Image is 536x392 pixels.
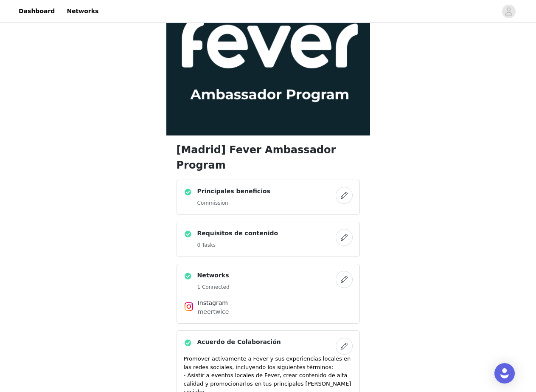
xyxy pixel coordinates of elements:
[197,187,270,196] h4: Principales beneficios
[494,363,515,384] div: Open Intercom Messenger
[197,199,270,207] h5: Commission
[177,264,360,324] div: Networks
[197,271,230,280] h4: Networks
[198,307,339,316] p: meertwice_
[197,229,278,238] h4: Requisitos de contenido
[177,142,360,173] h1: [Madrid] Fever Ambassador Program
[184,355,353,371] p: Promover activamente a Fever y sus experiencias locales en las redes sociales, incluyendo los sig...
[62,2,104,21] a: Networks
[197,283,230,291] h5: 1 Connected
[177,222,360,257] div: Requisitos de contenido
[177,180,360,215] div: Principales beneficios
[198,299,339,307] h4: Instagram
[197,338,281,347] h4: Acuerdo de Colaboración
[14,2,60,21] a: Dashboard
[505,5,513,18] div: avatar
[197,241,278,249] h5: 0 Tasks
[184,302,194,312] img: Instagram Icon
